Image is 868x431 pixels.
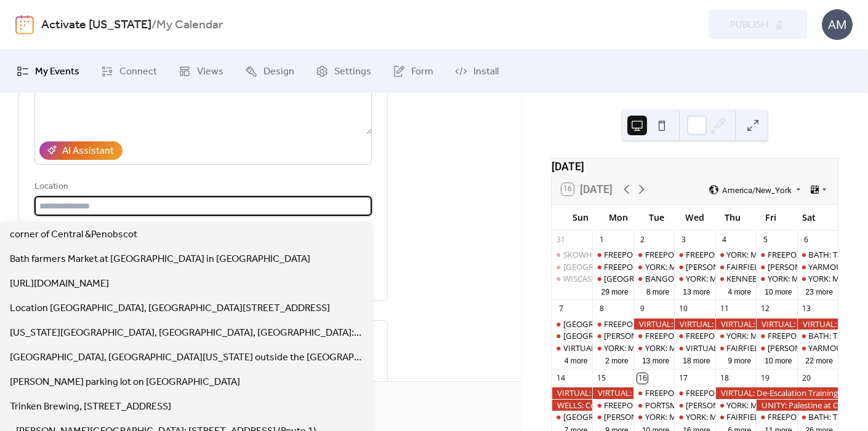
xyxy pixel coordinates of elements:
[674,249,715,260] div: FREEPORT: Visibility Brigade Standout
[715,249,756,260] div: YORK: Morning Resistance at Town Center
[801,285,838,297] button: 23 more
[560,354,593,366] button: 4 more
[10,400,171,414] span: Trinken Brewing, [STREET_ADDRESS]
[645,273,771,284] div: BANGOR: Weekly peaceful protest
[597,234,607,245] div: 1
[637,354,674,366] button: 13 more
[334,65,371,79] span: Settings
[678,354,715,366] button: 18 more
[633,387,674,398] div: FREEPORT: VISIBILITY FREEPORT Stand for Democracy!
[561,205,600,230] div: Sun
[756,273,797,284] div: YORK: Morning Resistance at Town Center
[552,273,592,284] div: WISCASSET: Community Stand Up - Being a Good Human Matters!
[552,387,592,398] div: VIRTUAL: Sign the Petition to Kick ICE Out of Pease
[686,330,824,341] div: FREEPORT: Visibility Brigade Standout
[641,285,675,297] button: 8 more
[715,411,756,422] div: FAIRFIELD: Stop The Coup
[726,342,822,354] div: FAIRFIELD: Stop The Coup
[756,330,797,341] div: FREEPORT: AM and PM Rush Hour Brigade. Click for times!
[637,234,648,245] div: 2
[756,400,838,411] div: UNITY: Palestine at Common Ground Fair
[686,387,824,398] div: FREEPORT: Visibility Brigade Standout
[119,65,157,79] span: Connect
[752,205,790,230] div: Fri
[645,387,846,398] div: FREEPORT: VISIBILITY FREEPORT Stand for Democracy!
[633,411,674,422] div: YORK: Morning Resistance at Town Center
[719,304,729,314] div: 11
[713,205,752,230] div: Thu
[604,411,772,422] div: [PERSON_NAME]: NO I.C.E in [PERSON_NAME]
[715,342,756,354] div: FAIRFIELD: Stop The Coup
[596,285,633,297] button: 29 more
[10,301,330,316] span: Location [GEOGRAPHIC_DATA], [GEOGRAPHIC_DATA][STREET_ADDRESS]
[563,330,826,341] div: [GEOGRAPHIC_DATA]: [PERSON_NAME][GEOGRAPHIC_DATA] Porchfest
[10,326,362,341] span: [US_STATE][GEOGRAPHIC_DATA], [GEOGRAPHIC_DATA], [GEOGRAPHIC_DATA]: Parking lot across from [STREE...
[715,387,838,398] div: VIRTUAL: De-Escalation Training for ICE Watch Volunteers. Part of Verifier Training
[604,400,833,411] div: FREEPORT: AM and PM Visibility Bridge Brigade. Click for times!
[563,318,777,330] div: [GEOGRAPHIC_DATA]: Support Palestine Weekly Standout
[797,318,838,330] div: VIRTUAL: Sign the Petition to Kick ICE Out of Pease
[592,342,633,354] div: YORK: Morning Resistance at Town Center
[151,14,156,37] b: /
[756,318,797,330] div: VIRTUAL: Sign the Petition to Kick ICE Out of Pease
[563,342,823,354] div: VIRTUAL: The Resistance Lab Organizing Training with [PERSON_NAME]
[797,261,838,272] div: YARMOUTH: Saturday Weekly Rally - Resist Hate - Support Democracy
[801,373,811,384] div: 20
[597,304,607,314] div: 8
[801,304,811,314] div: 13
[722,186,792,194] span: America/New_York
[10,277,109,291] span: [URL][DOMAIN_NAME]
[756,342,797,354] div: WELLS: NO I.C.E in Wells
[723,285,756,297] button: 4 more
[384,55,443,88] a: Form
[236,55,303,88] a: Design
[637,373,648,384] div: 16
[678,304,689,314] div: 10
[604,261,768,272] div: FREEPORT: Visibility [DATE] Fight for Workers
[552,318,592,330] div: BELFAST: Support Palestine Weekly Standout
[39,141,123,160] button: AI Assistant
[645,261,832,272] div: YORK: Morning Resistance at [GEOGRAPHIC_DATA]
[604,318,833,330] div: FREEPORT: AM and PM Visibility Bridge Brigade. Click for times!
[633,249,674,260] div: FREEPORT: VISIBILITY FREEPORT Stand for Democracy!
[760,304,771,314] div: 12
[638,205,676,230] div: Tue
[10,227,137,242] span: corner of Central &Penobscot
[678,285,715,297] button: 13 more
[756,249,797,260] div: FREEPORT: AM and PM Rush Hour Brigade. Click for times!
[156,14,223,37] b: My Calendar
[822,9,853,40] div: AM
[797,411,838,422] div: BATH: Tabling at the Bath Farmers Market
[592,318,633,330] div: FREEPORT: AM and PM Visibility Bridge Brigade. Click for times!
[592,261,633,272] div: FREEPORT: Visibility Labor Day Fight for Workers
[674,330,715,341] div: FREEPORT: Visibility Brigade Standout
[645,330,846,341] div: FREEPORT: VISIBILITY FREEPORT Stand for Democracy!
[633,400,674,411] div: PORTSMOUTH NH: ICE Out of Pease, Visibility
[674,400,715,411] div: WELLS: NO I.C.E in Wells
[263,65,294,79] span: Design
[686,261,854,272] div: [PERSON_NAME]: NO I.C.E in [PERSON_NAME]
[715,318,756,330] div: VIRTUAL: Sign the Petition to Kick ICE Out of Pease
[62,144,114,159] div: AI Assistant
[715,330,756,341] div: YORK: Morning Resistance at Town Center
[760,285,797,297] button: 10 more
[592,387,633,398] div: VIRTUAL: Sign the Petition to Kick ICE Out of Pease
[556,373,566,384] div: 14
[473,65,499,79] span: Install
[600,354,633,366] button: 2 more
[35,65,79,79] span: My Events
[801,234,811,245] div: 6
[15,15,34,34] img: logo
[592,400,633,411] div: FREEPORT: AM and PM Visibility Bridge Brigade. Click for times!
[719,234,729,245] div: 4
[592,273,633,284] div: LISBON FALLS: Labor Day Rally
[715,400,756,411] div: YORK: Morning Resistance at Town Center
[563,273,806,284] div: WISCASSET: Community Stand Up - Being a Good Human Matters!
[34,180,369,194] div: Location
[563,249,775,260] div: SKOWHEGAN: Central [US_STATE] Labor Council Day BBQ
[633,330,674,341] div: FREEPORT: VISIBILITY FREEPORT Stand for Democracy!
[756,261,797,272] div: WELLS: NO I.C.E in Wells
[637,304,648,314] div: 9
[10,350,362,365] span: [GEOGRAPHIC_DATA], [GEOGRAPHIC_DATA][US_STATE] outside the [GEOGRAPHIC_DATA] in [GEOGRAPHIC_DATA]...
[760,234,771,245] div: 5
